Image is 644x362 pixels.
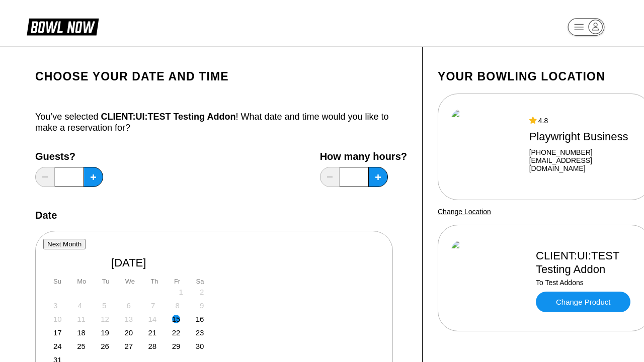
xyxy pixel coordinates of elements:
label: How many hours? [320,151,407,162]
div: Not available Thursday, August 14th, 2025 [148,315,157,323]
div: Choose Thursday, August 28th, 2025 [148,342,157,350]
div: Mo [77,278,86,285]
span: Next Month [47,240,82,248]
div: Su [53,278,61,285]
div: Choose Saturday, August 30th, 2025 [196,342,204,350]
div: Choose Tuesday, August 26th, 2025 [101,342,109,350]
button: Next Month [43,239,86,249]
img: CLIENT:UI:TEST Testing Addon [451,240,527,316]
div: Choose Tuesday, August 19th, 2025 [101,328,109,337]
div: Choose Wednesday, August 27th, 2025 [124,342,133,350]
a: [EMAIL_ADDRESS][DOMAIN_NAME] [529,156,638,172]
div: [DATE] [51,256,207,269]
div: 4.8 [529,117,638,125]
div: Fr [174,278,180,285]
div: To Test Addons [536,279,638,287]
div: Choose Friday, August 22nd, 2025 [172,328,181,337]
div: Sa [196,278,204,285]
div: Choose Thursday, August 21st, 2025 [148,328,157,337]
div: Not available Monday, August 11th, 2025 [77,315,86,323]
div: Not available Sunday, August 3rd, 2025 [53,301,57,310]
div: Playwright Business [529,130,638,143]
div: Choose Saturday, August 16th, 2025 [196,315,204,323]
div: Choose Friday, August 15th, 2025 [172,315,181,323]
span: CLIENT:UI:TEST Testing Addon [101,112,235,122]
div: Not available Tuesday, August 12th, 2025 [101,315,109,323]
div: Not available Thursday, August 7th, 2025 [151,301,155,310]
div: Not available Friday, August 8th, 2025 [176,301,180,310]
div: Choose Sunday, August 24th, 2025 [53,342,62,350]
div: Not available Saturday, August 9th, 2025 [200,301,204,310]
div: Choose Wednesday, August 20th, 2025 [124,328,133,337]
div: Not available Wednesday, August 13th, 2025 [124,315,133,323]
div: Choose Friday, August 29th, 2025 [172,342,181,350]
a: Change Product [536,292,630,312]
div: You’ve selected ! What date and time would you like to make a reservation for? [35,111,407,133]
div: Th [150,278,158,285]
div: Not available Sunday, August 10th, 2025 [53,315,62,323]
a: Change Location [438,208,491,216]
div: Choose Monday, August 18th, 2025 [77,328,86,337]
h1: Choose your Date and time [35,69,407,83]
label: Guests? [35,151,103,162]
div: CLIENT:UI:TEST Testing Addon [536,249,638,276]
div: We [125,278,135,285]
div: Not available Saturday, August 2nd, 2025 [200,288,204,296]
div: Not available Monday, August 4th, 2025 [78,301,82,310]
div: Not available Tuesday, August 5th, 2025 [102,301,106,310]
div: [PHONE_NUMBER] [529,148,638,156]
label: Date [35,210,57,221]
div: Choose Sunday, August 17th, 2025 [53,328,62,337]
img: Playwright Business [451,109,520,185]
div: Not available Friday, August 1st, 2025 [179,288,183,296]
div: Choose Monday, August 25th, 2025 [77,342,86,350]
div: Tu [102,278,110,285]
div: Not available Wednesday, August 6th, 2025 [127,301,131,310]
div: Choose Saturday, August 23rd, 2025 [196,328,204,337]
